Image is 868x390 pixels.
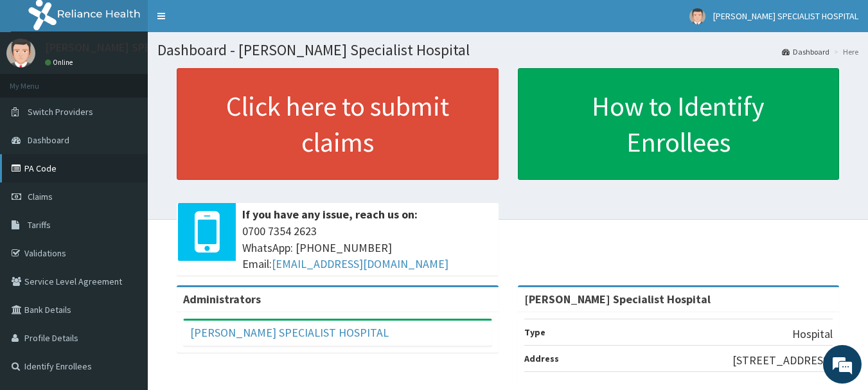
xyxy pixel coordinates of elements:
b: Address [524,353,559,364]
a: [PERSON_NAME] SPECIALIST HOSPITAL [190,325,389,340]
p: [STREET_ADDRESS] [732,352,833,369]
a: Dashboard [782,46,829,57]
a: [EMAIL_ADDRESS][DOMAIN_NAME] [272,256,448,271]
a: How to Identify Enrollees [518,68,840,180]
span: Tariffs [28,219,51,231]
h1: Dashboard - [PERSON_NAME] Specialist Hospital [157,42,858,58]
b: Type [524,326,545,338]
span: Dashboard [28,134,69,146]
span: [PERSON_NAME] SPECIALIST HOSPITAL [713,10,858,22]
span: Claims [28,191,53,202]
a: Click here to submit claims [177,68,499,180]
b: Administrators [183,292,261,306]
strong: [PERSON_NAME] Specialist Hospital [524,292,711,306]
span: 0700 7354 2623 WhatsApp: [PHONE_NUMBER] Email: [242,223,492,272]
img: User Image [689,8,705,24]
span: Switch Providers [28,106,93,118]
li: Here [831,46,858,57]
p: Hospital [792,326,833,342]
p: [PERSON_NAME] SPECIALIST HOSPITAL [45,42,242,53]
a: Online [45,58,76,67]
b: If you have any issue, reach us on: [242,207,418,222]
img: User Image [6,39,35,67]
